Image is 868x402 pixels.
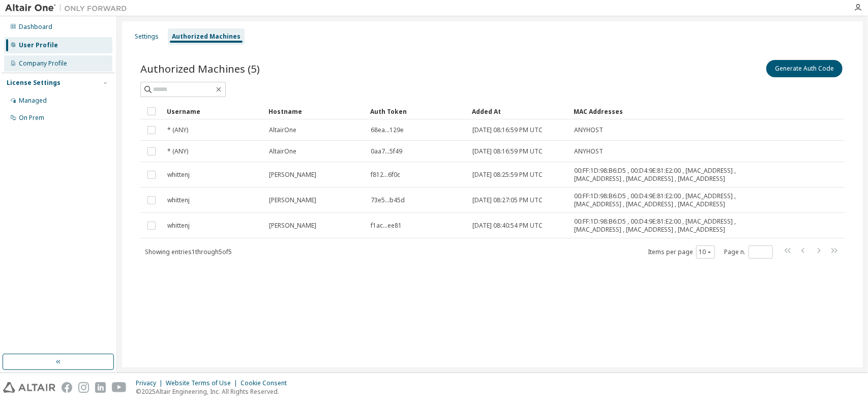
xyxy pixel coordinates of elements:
[472,196,543,204] span: [DATE] 08:27:05 PM UTC
[166,379,241,387] div: Website Terms of Use
[136,387,293,396] p: © 2025 Altair Engineering, Inc. All Rights Reserved.
[370,103,464,119] div: Auth Token
[167,147,188,156] span: * (ANY)
[269,126,296,134] span: AltairOne
[574,126,603,134] span: ANYHOST
[472,147,543,156] span: [DATE] 08:16:59 PM UTC
[112,382,127,393] img: youtube.svg
[62,382,72,393] img: facebook.svg
[574,218,737,234] span: 00:FF:1D:98:B6:D5 , 00:D4:9E:81:E2:00 , [MAC_ADDRESS] , [MAC_ADDRESS] , [MAC_ADDRESS] , [MAC_ADDR...
[136,379,166,387] div: Privacy
[371,126,404,134] span: 68ea...129e
[19,59,67,68] div: Company Profile
[472,103,565,119] div: Added At
[5,3,132,13] img: Altair One
[268,103,362,119] div: Hostname
[95,382,106,393] img: linkedin.svg
[140,61,260,76] span: Authorized Machines (5)
[699,248,712,256] button: 10
[19,114,44,122] div: On Prem
[472,126,543,134] span: [DATE] 08:16:59 PM UTC
[472,222,543,230] span: [DATE] 08:40:54 PM UTC
[371,171,400,179] span: f812...6f0c
[574,103,738,119] div: MAC Addresses
[19,97,47,105] div: Managed
[269,222,316,230] span: [PERSON_NAME]
[19,23,52,31] div: Dashboard
[269,196,316,204] span: [PERSON_NAME]
[172,33,241,41] div: Authorized Machines
[78,382,89,393] img: instagram.svg
[269,147,296,156] span: AltairOne
[269,171,316,179] span: [PERSON_NAME]
[145,248,232,256] span: Showing entries 1 through 5 of 5
[167,171,190,179] span: whittenj
[574,147,603,156] span: ANYHOST
[574,167,737,183] span: 00:FF:1D:98:B6:D5 , 00:D4:9E:81:E2:00 , [MAC_ADDRESS] , [MAC_ADDRESS] , [MAC_ADDRESS] , [MAC_ADDR...
[135,33,159,41] div: Settings
[167,222,190,230] span: whittenj
[167,103,260,119] div: Username
[241,379,293,387] div: Cookie Consent
[724,245,773,259] span: Page n.
[3,382,55,393] img: altair_logo.svg
[371,147,402,156] span: 0aa7...5f49
[7,79,61,87] div: License Settings
[371,222,402,230] span: f1ac...ee81
[472,171,543,179] span: [DATE] 08:25:59 PM UTC
[19,41,58,49] div: User Profile
[766,60,843,77] button: Generate Auth Code
[167,196,190,204] span: whittenj
[574,192,737,208] span: 00:FF:1D:98:B6:D5 , 00:D4:9E:81:E2:00 , [MAC_ADDRESS] , [MAC_ADDRESS] , [MAC_ADDRESS] , [MAC_ADDR...
[648,245,715,259] span: Items per page
[371,196,405,204] span: 73e5...b45d
[167,126,188,134] span: * (ANY)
